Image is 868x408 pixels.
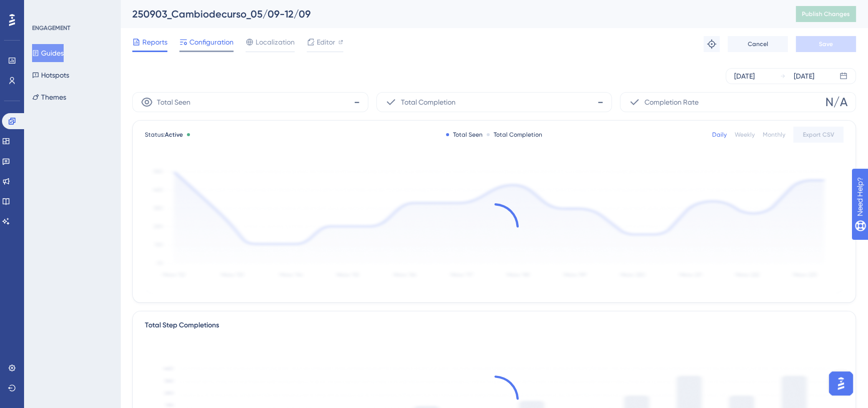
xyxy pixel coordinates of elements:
span: Active [165,131,183,138]
div: Total Completion [487,131,542,139]
div: [DATE] [734,70,755,82]
span: Cancel [748,40,768,48]
button: Cancel [728,36,788,52]
span: Save [819,40,833,48]
div: ENGAGEMENT [32,24,70,32]
button: Export CSV [793,127,843,143]
span: - [354,94,360,110]
button: Publish Changes [796,6,856,22]
div: Weekly [735,131,755,139]
span: Status: [145,131,183,139]
span: Localization [256,36,295,48]
button: Guides [32,44,64,62]
div: Total Seen [446,131,483,139]
span: - [597,94,603,110]
div: [DATE] [794,70,814,82]
div: Total Step Completions [145,319,219,331]
span: Need Help? [24,3,63,15]
button: Themes [32,88,66,106]
div: 250903_Cambiodecurso_05/09-12/09 [132,7,771,21]
span: Publish Changes [802,10,850,18]
span: Total Completion [401,96,456,108]
span: Export CSV [803,131,834,139]
span: Completion Rate [644,96,699,108]
button: Hotspots [32,66,69,84]
span: Configuration [189,36,234,48]
div: Monthly [763,131,785,139]
iframe: UserGuiding AI Assistant Launcher [826,368,856,398]
span: Reports [142,36,167,48]
span: N/A [825,94,847,110]
button: Save [796,36,856,52]
span: Total Seen [157,96,190,108]
div: Daily [712,131,727,139]
span: Editor [317,36,335,48]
